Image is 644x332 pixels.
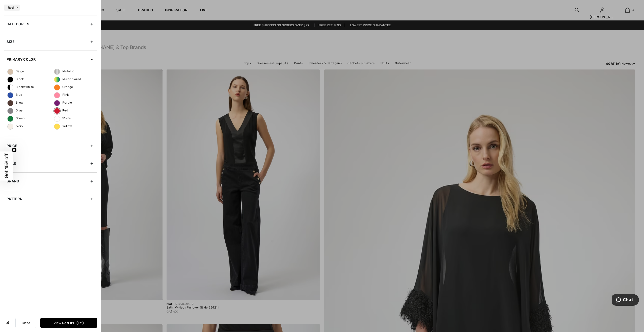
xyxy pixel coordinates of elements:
[4,137,97,155] div: Price
[54,124,72,128] span: Yellow
[4,51,97,68] div: Primary Color
[8,93,22,97] span: Blue
[8,69,24,73] span: Beige
[54,85,73,89] span: Orange
[76,321,84,325] span: 171
[54,77,81,81] span: Multicolored
[54,109,68,112] span: Red
[40,318,97,328] button: View Results171
[12,148,17,153] button: Close teaser
[4,5,20,11] div: Red
[4,172,97,190] div: Brand
[4,155,97,172] div: Sale
[8,101,25,104] span: Brown
[54,93,69,97] span: Pink
[8,116,25,120] span: Green
[4,154,9,178] span: Get 15% off
[4,190,97,208] div: Pattern
[4,318,11,328] div: ✖
[54,69,74,73] span: Metallic
[8,109,23,112] span: Gray
[8,77,24,81] span: Black
[15,318,36,328] button: Clear
[54,101,72,104] span: Purple
[8,124,23,128] span: Ivory
[612,294,639,307] iframe: Opens a widget where you can chat to one of our agents
[4,15,97,33] div: Categories
[54,116,71,120] span: White
[8,85,34,89] span: Black/white
[4,33,97,51] div: Size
